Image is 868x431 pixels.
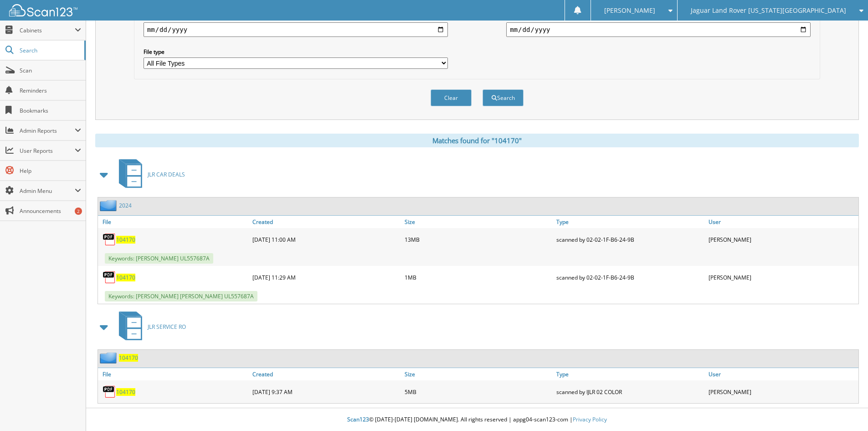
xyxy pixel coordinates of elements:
[119,202,132,209] a: 2024
[148,171,185,178] span: JLR CAR DEALS
[822,387,868,431] iframe: Chat Widget
[144,22,448,37] input: start
[706,230,858,249] div: [PERSON_NAME]
[483,89,524,106] button: Search
[402,268,555,286] div: 1MB
[706,383,858,401] div: [PERSON_NAME]
[706,216,858,228] a: User
[20,107,81,114] span: Bookmarks
[554,268,706,286] div: scanned by 02-02-1F-B6-24-9B
[250,368,402,380] a: Created
[103,270,116,284] img: PDF.png
[144,48,448,56] label: File type
[20,127,75,135] span: Admin Reports
[20,67,81,74] span: Scan
[119,354,138,362] a: 104170
[95,134,859,147] div: Matches found for "104170"
[98,216,250,228] a: File
[554,216,706,228] a: Type
[250,383,402,401] div: [DATE] 9:37 AM
[691,8,846,13] span: Jaguar Land Rover [US_STATE][GEOGRAPHIC_DATA]
[431,89,472,106] button: Clear
[20,187,75,195] span: Admin Menu
[250,230,402,249] div: [DATE] 11:00 AM
[347,415,369,423] span: Scan123
[100,200,119,211] img: folder2.png
[706,268,858,286] div: [PERSON_NAME]
[116,236,135,244] a: 104170
[9,4,77,16] img: scan123-logo-white.svg
[113,156,185,192] a: JLR CAR DEALS
[402,216,555,228] a: Size
[402,230,555,249] div: 13MB
[20,87,81,94] span: Reminders
[573,415,607,423] a: Privacy Policy
[20,47,80,54] span: Search
[98,368,250,380] a: File
[506,22,811,37] input: end
[100,352,119,363] img: folder2.png
[116,388,135,396] a: 104170
[86,409,868,431] div: © [DATE]-[DATE] [DOMAIN_NAME]. All rights reserved | appg04-scan123-com |
[554,383,706,401] div: scanned by IJLR 02 COLOR
[148,323,186,331] span: JLR SERVICE RO
[554,230,706,249] div: scanned by 02-02-1F-B6-24-9B
[20,167,81,175] span: Help
[103,233,116,246] img: PDF.png
[706,368,858,380] a: User
[20,147,75,155] span: User Reports
[75,208,82,215] div: 2
[20,207,81,215] span: Announcements
[116,274,135,281] a: 104170
[105,253,213,264] span: Keywords: [PERSON_NAME] UL557687A
[113,309,186,345] a: JLR SERVICE RO
[604,8,655,13] span: [PERSON_NAME]
[105,291,257,301] span: Keywords: [PERSON_NAME] [PERSON_NAME] UL557687A
[250,216,402,228] a: Created
[250,268,402,286] div: [DATE] 11:29 AM
[554,368,706,380] a: Type
[402,368,555,380] a: Size
[402,383,555,401] div: 5MB
[103,385,116,399] img: PDF.png
[20,26,75,34] span: Cabinets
